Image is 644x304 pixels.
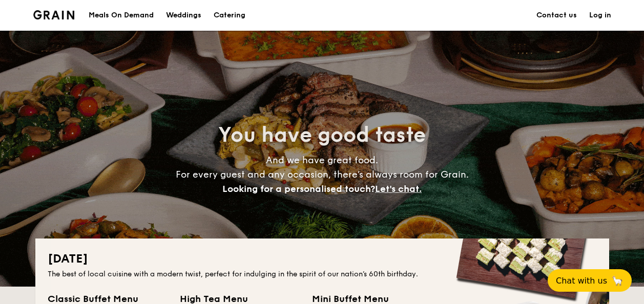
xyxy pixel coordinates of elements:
div: The best of local cuisine with a modern twist, perfect for indulging in the spirit of our nation’... [48,269,597,279]
img: Grain [33,10,75,19]
a: Logotype [33,10,75,19]
span: You have good taste [218,123,426,147]
span: Let's chat. [375,183,422,194]
span: Looking for a personalised touch? [222,183,375,194]
span: Chat with us [556,276,607,286]
h2: [DATE] [48,251,597,267]
span: 🦙 [611,275,624,287]
span: And we have great food. For every guest and any occasion, there’s always room for Grain. [176,155,469,194]
button: Chat with us🦙 [548,269,632,292]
